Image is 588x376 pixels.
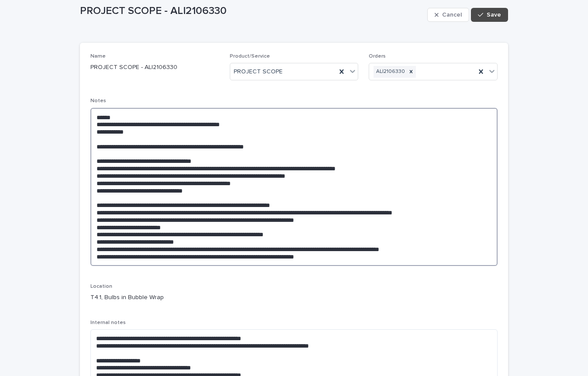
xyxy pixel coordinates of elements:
button: Cancel [427,8,469,22]
div: ALI2106330 [374,66,406,78]
span: Cancel [442,12,462,18]
span: Name [90,54,106,59]
span: Location [90,284,112,289]
span: Orders [369,54,386,59]
span: PROJECT SCOPE [234,67,283,76]
p: PROJECT SCOPE - ALI2106330 [80,5,424,17]
p: T4.1, Bulbs in Bubble Wrap [90,293,219,302]
p: PROJECT SCOPE - ALI2106330 [90,63,219,72]
span: Notes [90,98,106,103]
button: Save [471,8,508,22]
span: Product/Service [230,54,270,59]
span: Save [487,12,501,18]
span: Internal notes [90,320,126,325]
